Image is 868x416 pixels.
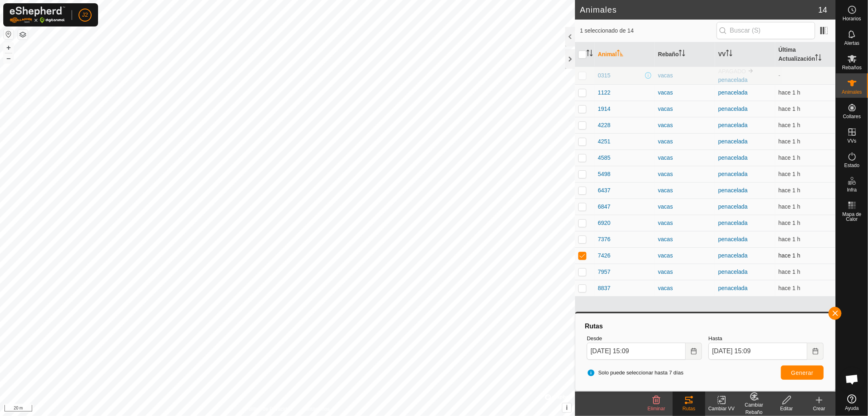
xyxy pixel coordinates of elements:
div: Cambiar VV [705,405,738,412]
span: 6920 [598,219,610,227]
span: 14 [818,4,827,16]
a: penacelada [718,122,748,128]
p-sorticon: Activar para ordenar [617,51,623,57]
label: Hasta [708,335,824,343]
div: vacas [658,137,712,146]
span: APAGADO [718,68,746,75]
span: 7426 [598,251,610,260]
th: Última Actualización [775,42,835,67]
span: Generar [791,370,813,376]
span: VVs [847,139,856,143]
a: penacelada [718,77,748,83]
span: 20 sept 2025, 20:02 [778,138,800,145]
a: Política de Privacidad [245,405,292,413]
div: vacas [658,219,712,227]
span: Solo puede seleccionar hasta 7 días [587,369,684,377]
a: Contáctenos [302,405,330,413]
span: 20 sept 2025, 20:02 [778,252,800,259]
img: Logo Gallagher [10,7,65,23]
a: penacelada [718,203,748,210]
span: 6437 [598,186,610,195]
span: Infra [847,187,857,192]
div: vacas [658,170,712,178]
span: 20 sept 2025, 20:03 [778,269,800,275]
div: vacas [658,235,712,244]
span: Mapa de Calor [838,212,866,222]
span: 1914 [598,105,610,113]
span: 0315 [598,71,610,80]
span: 7957 [598,268,610,276]
a: penacelada [718,154,748,161]
div: Crear [803,405,835,412]
span: 20 sept 2025, 20:02 [778,203,800,210]
span: Horarios [843,16,861,21]
span: 20 sept 2025, 20:02 [778,285,800,291]
span: 20 sept 2025, 20:03 [778,89,800,96]
div: vacas [658,284,712,293]
a: penacelada [718,89,748,96]
th: Animal [595,42,655,67]
th: VV [715,42,775,67]
a: Ayuda [836,391,868,414]
span: Ayuda [845,406,859,411]
button: Choose Date [807,343,824,360]
a: penacelada [718,106,748,112]
span: 6847 [598,202,610,211]
div: vacas [658,251,712,260]
span: 20 sept 2025, 20:02 [778,187,800,194]
div: Rutas [673,405,705,412]
span: 1122 [598,88,610,97]
div: Chat abierto [840,367,864,392]
p-sorticon: Activar para ordenar [586,51,593,57]
button: – [4,53,13,63]
span: Animales [842,90,862,95]
th: Rebaño [655,42,715,67]
div: Editar [770,405,803,412]
div: vacas [658,121,712,130]
a: penacelada [718,138,748,145]
span: Estado [844,163,859,168]
span: 8837 [598,284,610,293]
span: J2 [82,11,88,19]
span: 4585 [598,154,610,162]
span: 4251 [598,137,610,146]
button: Choose Date [686,343,702,360]
label: Desde [587,335,702,343]
span: Alertas [844,41,859,46]
span: 7376 [598,235,610,244]
button: Restablecer Mapa [4,29,13,39]
span: 20 sept 2025, 20:02 [778,106,800,112]
p-sorticon: Activar para ordenar [679,51,685,57]
div: vacas [658,71,712,80]
span: Collares [843,114,861,119]
a: penacelada [718,220,748,226]
img: hasta [748,68,754,74]
span: 20 sept 2025, 20:02 [778,171,800,177]
span: Rebaños [842,65,861,70]
a: penacelada [718,285,748,291]
button: + [4,43,13,53]
a: penacelada [718,236,748,242]
span: 20 sept 2025, 20:02 [778,220,800,226]
div: Cambiar Rebaño [738,401,770,416]
button: Capas del Mapa [18,30,28,40]
a: penacelada [718,252,748,259]
a: penacelada [718,269,748,275]
input: Buscar (S) [717,22,815,39]
span: Eliminar [647,406,665,412]
a: penacelada [718,171,748,177]
p-sorticon: Activar para ordenar [815,55,822,62]
span: - [778,72,781,79]
div: vacas [658,154,712,162]
span: 20 sept 2025, 19:48 [778,154,800,161]
h2: Animales [580,5,818,15]
button: Generar [781,365,824,380]
span: 20 sept 2025, 20:02 [778,122,800,128]
div: vacas [658,88,712,97]
span: i [566,404,568,411]
div: vacas [658,202,712,211]
p-sorticon: Activar para ordenar [726,51,732,57]
div: vacas [658,268,712,276]
a: penacelada [718,187,748,194]
div: Rutas [584,321,827,331]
